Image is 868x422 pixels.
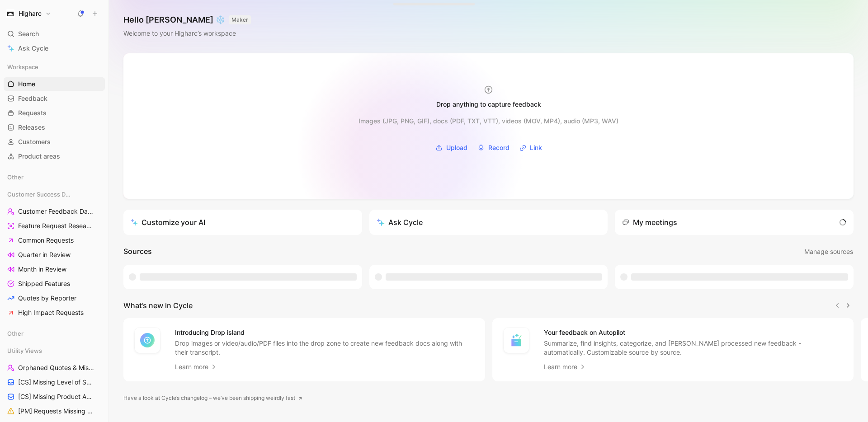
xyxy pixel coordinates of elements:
[4,375,105,389] a: [CS] Missing Level of Support
[4,170,105,187] div: Other
[123,246,152,258] h2: Sources
[530,142,542,153] span: Link
[4,188,105,201] div: Customer Success Dashboards
[804,246,853,257] span: Manage sources
[436,99,541,110] div: Drop anything to capture feedback
[175,327,474,338] h4: Introducing Drop island
[4,27,105,41] div: Search
[622,217,677,228] div: My meetings
[123,28,251,39] div: Welcome to your Higharc’s workspace
[544,361,586,372] a: Learn more
[123,14,251,25] h1: Hello [PERSON_NAME] ❄️
[4,248,105,262] a: Quarter in Review
[544,327,843,338] h4: Your feedback on Autopilot
[123,300,193,311] h2: What’s new in Cycle
[18,265,66,274] span: Month in Review
[369,210,608,235] button: Ask Cycle
[4,60,105,74] div: Workspace
[131,217,205,228] div: Customize your AI
[4,263,105,276] a: Month in Review
[7,173,24,182] span: Other
[18,108,47,117] span: Requests
[4,7,53,20] button: HigharcHigharc
[18,221,93,230] span: Feature Request Research
[18,94,47,103] span: Feedback
[18,236,74,245] span: Common Requests
[446,142,467,153] span: Upload
[18,137,51,146] span: Customers
[4,234,105,247] a: Common Requests
[4,404,105,418] a: [PM] Requests Missing Product Area
[18,392,93,401] span: [CS] Missing Product Area
[7,190,72,199] span: Customer Success Dashboards
[804,246,854,258] button: Manage sources
[7,329,24,338] span: Other
[4,277,105,291] a: Shipped Features
[4,327,105,343] div: Other
[18,123,45,132] span: Releases
[7,62,38,71] span: Workspace
[175,361,217,372] a: Learn more
[4,106,105,120] a: Requests
[229,15,251,24] button: MAKER
[18,43,48,54] span: Ask Cycle
[4,77,105,91] a: Home
[18,80,35,89] span: Home
[18,152,60,161] span: Product areas
[4,135,105,149] a: Customers
[18,407,95,416] span: [PM] Requests Missing Product Area
[6,9,15,18] img: Higharc
[19,9,42,18] h1: Higharc
[18,294,76,303] span: Quotes by Reporter
[474,141,513,155] button: Record
[18,250,71,259] span: Quarter in Review
[123,210,362,235] a: Customize your AI
[4,219,105,233] a: Feature Request Research
[4,92,105,105] a: Feedback
[4,42,105,55] a: Ask Cycle
[4,390,105,403] a: [CS] Missing Product Area
[18,363,96,372] span: Orphaned Quotes & Missing Level of Support
[544,339,843,357] p: Summarize, find insights, categorize, and [PERSON_NAME] processed new feedback - automatically. C...
[18,28,39,39] span: Search
[4,291,105,305] a: Quotes by Reporter
[4,188,105,319] div: Customer Success DashboardsCustomer Feedback DashboardFeature Request ResearchCommon RequestsQuar...
[4,150,105,163] a: Product areas
[4,170,105,184] div: Other
[4,327,105,340] div: Other
[377,217,423,228] div: Ask Cycle
[123,394,302,403] a: Have a look at Cycle’s changelog – we’ve been shipping weirdly fast
[18,279,70,288] span: Shipped Features
[4,306,105,319] a: High Impact Requests
[4,121,105,134] a: Releases
[488,142,509,153] span: Record
[4,361,105,375] a: Orphaned Quotes & Missing Level of Support
[432,141,471,155] button: Upload
[18,207,94,216] span: Customer Feedback Dashboard
[4,344,105,357] div: Utility Views
[4,205,105,218] a: Customer Feedback Dashboard
[18,378,94,387] span: [CS] Missing Level of Support
[7,346,42,355] span: Utility Views
[18,308,84,317] span: High Impact Requests
[516,141,545,155] button: Link
[175,339,474,357] p: Drop images or video/audio/PDF files into the drop zone to create new feedback docs along with th...
[359,116,618,127] div: Images (JPG, PNG, GIF), docs (PDF, TXT, VTT), videos (MOV, MP4), audio (MP3, WAV)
